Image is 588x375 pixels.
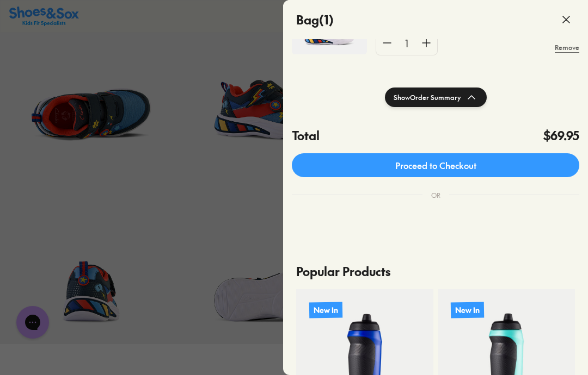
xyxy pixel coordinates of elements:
[296,254,575,289] p: Popular Products
[296,11,334,29] h4: Bag ( 1 )
[309,302,342,318] p: New In
[398,32,415,55] div: 1
[543,127,579,145] h4: $69.95
[422,182,449,209] div: OR
[292,127,320,145] h4: Total
[5,4,38,36] button: Open gorgias live chat
[292,222,579,251] iframe: PayPal-paypal
[451,302,484,318] p: New In
[385,87,487,107] button: ShowOrder Summary
[292,153,579,177] a: Proceed to Checkout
